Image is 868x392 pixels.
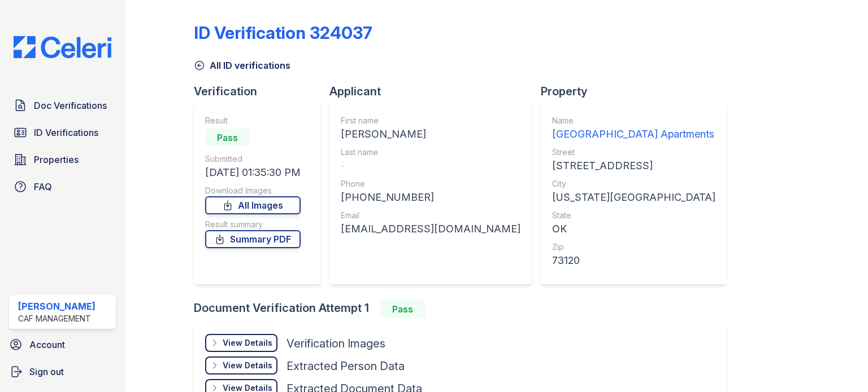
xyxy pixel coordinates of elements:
div: [PERSON_NAME] [18,299,96,313]
a: All ID verifications [194,59,290,72]
div: Download Images [205,185,301,196]
div: First name [341,115,520,126]
div: [EMAIL_ADDRESS][DOMAIN_NAME] [341,221,520,237]
div: City [552,178,715,190]
div: View Details [223,360,272,371]
a: Sign out [5,360,120,383]
span: Sign out [29,365,64,378]
a: ID Verifications [9,121,116,144]
div: Verification [194,83,329,99]
a: Properties [9,148,116,171]
span: Doc Verifications [34,99,107,112]
div: OK [552,221,715,237]
div: State [552,210,715,221]
div: ID Verification 324037 [194,23,372,43]
a: Doc Verifications [9,94,116,117]
div: Street [552,147,715,158]
div: Result [205,115,301,126]
div: Document Verification Attempt 1 [194,300,736,318]
div: [DATE] 01:35:30 PM [205,165,301,180]
div: Result summary [205,219,301,230]
span: ID Verifications [34,126,98,139]
div: Verification Images [287,336,385,351]
img: CE_Logo_Blue-a8612792a0a2168367f1c8372b55b34899dd931a85d93a1a3d3e32e68fde9ad4.png [5,36,120,58]
div: Last name [341,147,520,158]
span: Properties [34,153,79,166]
div: Email [341,210,520,221]
div: [US_STATE][GEOGRAPHIC_DATA] [552,190,715,205]
div: 73120 [552,253,715,268]
div: Extracted Person Data [287,358,405,374]
a: FAQ [9,175,116,198]
div: Name [552,115,715,126]
a: Summary PDF [205,230,301,248]
a: Name [GEOGRAPHIC_DATA] Apartments [552,115,715,142]
div: - [341,158,520,174]
div: [PHONE_NUMBER] [341,190,520,205]
div: Phone [341,178,520,190]
div: Pass [380,300,426,318]
div: [STREET_ADDRESS] [552,158,715,174]
span: Account [29,338,65,351]
div: CAF Management [18,313,96,324]
div: [GEOGRAPHIC_DATA] Apartments [552,126,715,142]
div: Submitted [205,153,301,165]
a: Account [5,333,120,356]
div: Pass [205,129,250,147]
a: All Images [205,196,301,214]
span: FAQ [34,180,52,193]
div: View Details [223,337,272,349]
div: [PERSON_NAME] [341,126,520,142]
div: Property [541,83,736,99]
div: Zip [552,241,715,253]
div: Applicant [329,83,541,99]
